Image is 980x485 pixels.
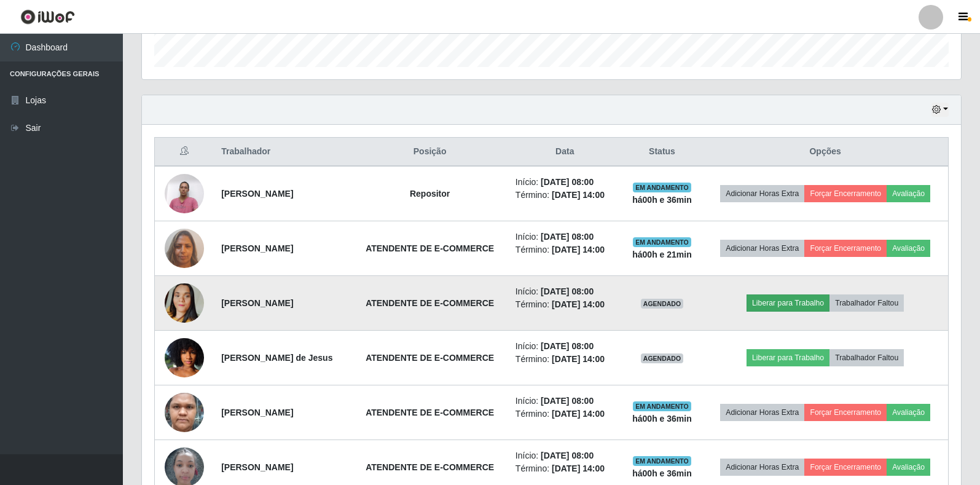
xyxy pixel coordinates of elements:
strong: [PERSON_NAME] [221,189,293,199]
time: [DATE] 14:00 [552,245,605,254]
button: Adicionar Horas Extra [720,459,804,476]
time: [DATE] 08:00 [541,451,594,460]
button: Avaliação [887,240,930,257]
button: Forçar Encerramento [804,240,887,257]
li: Início: [515,395,614,408]
time: [DATE] 08:00 [541,286,594,296]
strong: ATENDENTE DE E-COMMERCE [366,298,494,308]
li: Término: [515,353,614,366]
strong: ATENDENTE DE E-COMMERCE [366,462,494,472]
img: 1747253938286.jpeg [165,222,204,274]
img: 1753220579080.jpeg [165,372,204,453]
img: 1749065164355.jpeg [165,323,204,393]
li: Término: [515,298,614,311]
button: Forçar Encerramento [804,185,887,202]
strong: há 00 h e 36 min [632,468,692,478]
time: [DATE] 14:00 [552,190,605,200]
button: Trabalhador Faltou [829,349,904,366]
button: Forçar Encerramento [804,459,887,476]
strong: ATENDENTE DE E-COMMERCE [366,243,494,253]
strong: há 00 h e 36 min [632,195,692,205]
strong: [PERSON_NAME] de Jesus [221,353,332,363]
time: [DATE] 14:00 [552,354,605,364]
th: Trabalhador [214,138,351,167]
time: [DATE] 14:00 [552,463,605,473]
li: Início: [515,231,614,243]
strong: [PERSON_NAME] [221,298,293,308]
button: Avaliação [887,404,930,421]
th: Opções [702,138,948,167]
strong: ATENDENTE DE E-COMMERCE [366,408,494,417]
strong: ATENDENTE DE E-COMMERCE [366,353,494,363]
strong: há 00 h e 21 min [632,250,692,259]
button: Adicionar Horas Extra [720,185,804,202]
strong: Repositor [410,189,450,199]
li: Início: [515,449,614,462]
img: 1751500002746.jpeg [165,167,204,219]
li: Término: [515,243,614,256]
time: [DATE] 08:00 [541,177,594,187]
th: Data [508,138,622,167]
button: Avaliação [887,185,930,202]
button: Liberar para Trabalho [747,349,829,366]
img: 1748562791419.jpeg [165,268,204,338]
span: AGENDADO [641,299,684,309]
span: EM ANDAMENTO [633,237,691,247]
th: Posição [351,138,508,167]
button: Liberar para Trabalho [747,294,829,312]
time: [DATE] 08:00 [541,396,594,406]
button: Forçar Encerramento [804,404,887,421]
button: Avaliação [887,459,930,476]
button: Adicionar Horas Extra [720,240,804,257]
li: Término: [515,408,614,420]
strong: [PERSON_NAME] [221,408,293,417]
li: Término: [515,462,614,475]
li: Início: [515,285,614,298]
th: Status [622,138,703,167]
span: EM ANDAMENTO [633,183,691,192]
strong: há 00 h e 36 min [632,414,692,424]
li: Término: [515,189,614,202]
time: [DATE] 08:00 [541,341,594,351]
button: Trabalhador Faltou [829,294,904,312]
time: [DATE] 08:00 [541,232,594,242]
time: [DATE] 14:00 [552,409,605,419]
span: EM ANDAMENTO [633,456,691,466]
strong: [PERSON_NAME] [221,243,293,253]
strong: [PERSON_NAME] [221,462,293,472]
button: Adicionar Horas Extra [720,404,804,421]
li: Início: [515,340,614,353]
time: [DATE] 14:00 [552,299,605,309]
li: Início: [515,176,614,189]
span: AGENDADO [641,353,684,363]
img: CoreUI Logo [20,9,75,25]
span: EM ANDAMENTO [633,401,691,411]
